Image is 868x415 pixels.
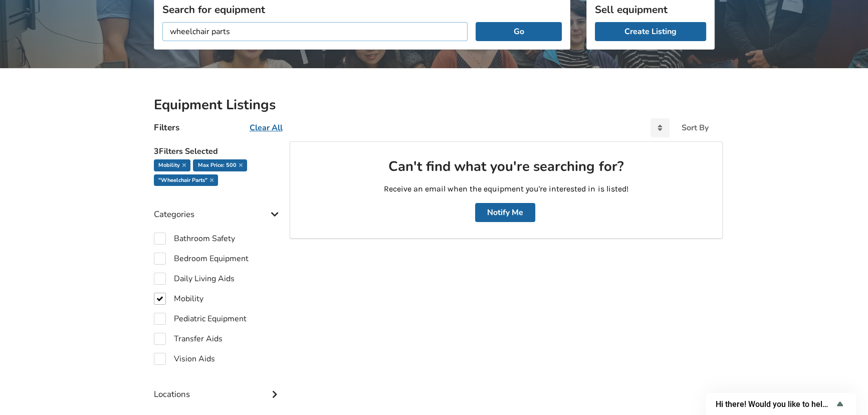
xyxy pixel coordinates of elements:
input: I am looking for... [162,22,468,41]
div: Sort By [682,124,709,132]
h5: 3 Filters Selected [154,141,282,159]
div: Mobility [154,159,190,171]
u: Clear All [250,122,283,133]
div: Categories [154,189,282,225]
span: Hi there! Would you like to help us improve AssistList? [716,399,834,409]
label: Vision Aids [154,353,215,365]
h3: Sell equipment [595,3,706,16]
div: Locations [154,369,282,404]
label: Bedroom Equipment [154,253,249,265]
h4: Filters [154,122,179,133]
button: Show survey - Hi there! Would you like to help us improve AssistList? [716,398,846,410]
label: Transfer Aids [154,333,223,345]
h2: Can't find what you're searching for? [306,158,706,175]
h2: Equipment Listings [154,96,715,114]
div: "wheelchair parts" [154,174,218,186]
label: Pediatric Equipment [154,313,247,325]
label: Bathroom Safety [154,233,235,245]
button: Go [476,22,561,41]
div: max price: 500 [193,159,247,171]
p: Receive an email when the equipment you're interested in is listed! [306,183,706,195]
label: Daily Living Aids [154,273,235,285]
h3: Search for equipment [162,3,562,16]
a: Create Listing [595,22,706,41]
button: Notify Me [475,203,535,222]
label: Mobility [154,293,203,305]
